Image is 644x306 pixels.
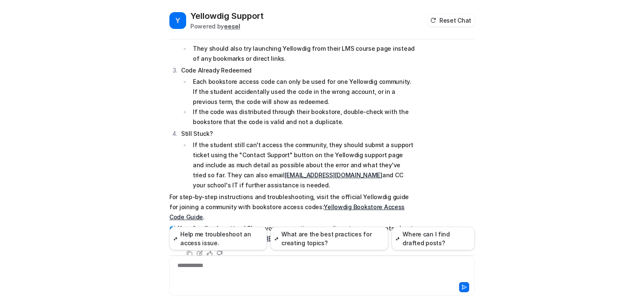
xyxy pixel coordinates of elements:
[169,223,415,244] p: 🗳️ Your feedback matters! Share your suggestions, compliments, or comments about Knowbot here:
[285,171,382,179] a: [EMAIL_ADDRESS][DOMAIN_NAME]
[190,10,264,22] h2: Yellowdig Support
[190,77,415,107] li: Each bookstore access code can only be used for one Yellowdig community. If the student accidenta...
[181,129,415,139] p: Still Stuck?
[190,107,415,127] li: If the code was distributed through their bookstore, double-check with the bookstore that the cod...
[428,14,475,26] button: Reset Chat
[270,227,388,250] button: What are the best practices for creating topics?
[392,227,475,250] button: Where can I find drafted posts?
[190,140,415,190] li: If the student still can't access the community, they should submit a support ticket using the "C...
[169,12,186,29] span: Y
[224,23,240,30] b: eesel
[181,65,415,75] p: Code Already Redeemed
[169,227,267,250] button: Help me troubleshoot an access issue.
[169,203,405,220] a: Yellowdig Bookstore Access Code Guide
[190,22,264,31] div: Powered by
[169,192,415,222] p: For step-by-step instructions and troubleshooting, visit the official Yellowdig guide for joining...
[190,44,415,64] li: They should also try launching Yellowdig from their LMS course page instead of any bookmarks or d...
